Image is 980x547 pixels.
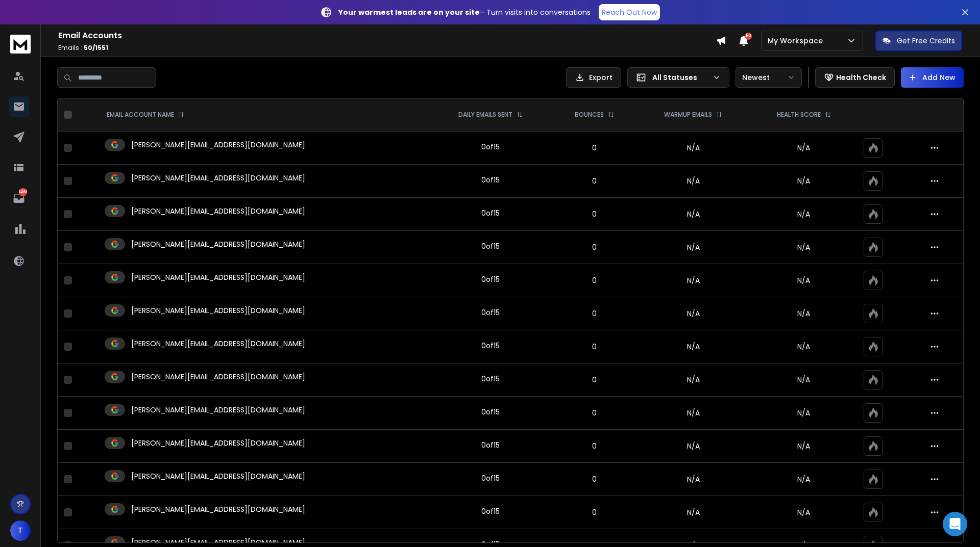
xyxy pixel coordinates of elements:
[10,520,31,541] button: T
[636,231,750,264] td: N/A
[481,440,500,450] div: 0 of 15
[558,507,630,517] p: 0
[481,208,500,218] div: 0 of 15
[131,305,305,316] p: [PERSON_NAME][EMAIL_ADDRESS][DOMAIN_NAME]
[84,43,108,52] span: 50 / 1551
[756,474,851,484] p: N/A
[558,308,630,319] p: 0
[756,507,851,517] p: N/A
[897,36,955,46] p: Get Free Credits
[131,272,305,282] p: [PERSON_NAME][EMAIL_ADDRESS][DOMAIN_NAME]
[652,72,708,83] p: All Statuses
[558,176,630,186] p: 0
[131,239,305,249] p: [PERSON_NAME][EMAIL_ADDRESS][DOMAIN_NAME]
[756,375,851,385] p: N/A
[756,441,851,451] p: N/A
[636,132,750,165] td: N/A
[107,111,184,119] div: EMAIL ACCOUNT NAME
[131,173,305,183] p: [PERSON_NAME][EMAIL_ADDRESS][DOMAIN_NAME]
[745,33,752,40] span: 50
[481,307,500,318] div: 0 of 15
[636,165,750,198] td: N/A
[558,342,630,352] p: 0
[756,408,851,418] p: N/A
[58,30,716,42] h1: Email Accounts
[558,441,630,451] p: 0
[481,175,500,185] div: 0 of 15
[481,142,500,152] div: 0 of 15
[636,430,750,463] td: N/A
[58,44,716,52] p: Emails :
[636,198,750,231] td: N/A
[131,338,305,349] p: [PERSON_NAME][EMAIL_ADDRESS][DOMAIN_NAME]
[566,67,621,88] button: Export
[9,188,29,209] a: 1461
[815,67,895,88] button: Health Check
[481,506,500,516] div: 0 of 15
[636,397,750,430] td: N/A
[636,330,750,363] td: N/A
[636,496,750,529] td: N/A
[481,341,500,351] div: 0 of 15
[736,67,802,88] button: Newest
[756,342,851,352] p: N/A
[558,408,630,418] p: 0
[756,275,851,285] p: N/A
[836,72,886,83] p: Health Check
[777,111,821,119] p: HEALTH SCORE
[602,7,657,17] p: Reach Out Now
[636,363,750,397] td: N/A
[481,407,500,417] div: 0 of 15
[599,4,660,20] a: Reach Out Now
[756,308,851,319] p: N/A
[756,143,851,153] p: N/A
[558,209,630,219] p: 0
[481,473,500,483] div: 0 of 15
[636,297,750,330] td: N/A
[768,36,827,46] p: My Workspace
[10,35,31,54] img: logo
[131,140,305,150] p: [PERSON_NAME][EMAIL_ADDRESS][DOMAIN_NAME]
[558,275,630,285] p: 0
[338,7,591,17] p: – Turn visits into conversations
[636,264,750,297] td: N/A
[558,375,630,385] p: 0
[481,241,500,251] div: 0 of 15
[664,111,712,119] p: WARMUP EMAILS
[558,143,630,153] p: 0
[131,206,305,216] p: [PERSON_NAME][EMAIL_ADDRESS][DOMAIN_NAME]
[636,463,750,496] td: N/A
[875,31,962,51] button: Get Free Credits
[756,242,851,252] p: N/A
[131,471,305,481] p: [PERSON_NAME][EMAIL_ADDRESS][DOMAIN_NAME]
[458,111,512,119] p: DAILY EMAILS SENT
[756,176,851,186] p: N/A
[558,242,630,252] p: 0
[558,474,630,484] p: 0
[131,405,305,415] p: [PERSON_NAME][EMAIL_ADDRESS][DOMAIN_NAME]
[131,438,305,448] p: [PERSON_NAME][EMAIL_ADDRESS][DOMAIN_NAME]
[131,504,305,514] p: [PERSON_NAME][EMAIL_ADDRESS][DOMAIN_NAME]
[481,374,500,384] div: 0 of 15
[943,512,967,536] div: Open Intercom Messenger
[575,111,604,119] p: BOUNCES
[756,209,851,219] p: N/A
[338,7,480,17] strong: Your warmest leads are on your site
[19,188,27,196] p: 1461
[481,274,500,284] div: 0 of 15
[131,372,305,382] p: [PERSON_NAME][EMAIL_ADDRESS][DOMAIN_NAME]
[901,67,964,88] button: Add New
